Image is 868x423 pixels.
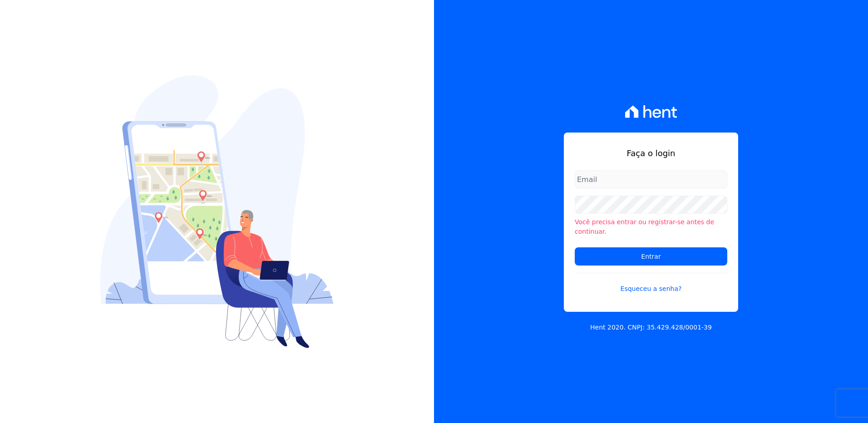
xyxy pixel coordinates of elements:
[575,273,727,294] a: Esqueceu a senha?
[100,75,334,348] img: Login
[575,247,727,266] input: Entrar
[590,323,712,332] p: Hent 2020. CNPJ: 35.429.428/0001-39
[575,170,727,188] input: Email
[575,217,727,236] li: Você precisa entrar ou registrar-se antes de continuar.
[575,147,727,159] h1: Faça o login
